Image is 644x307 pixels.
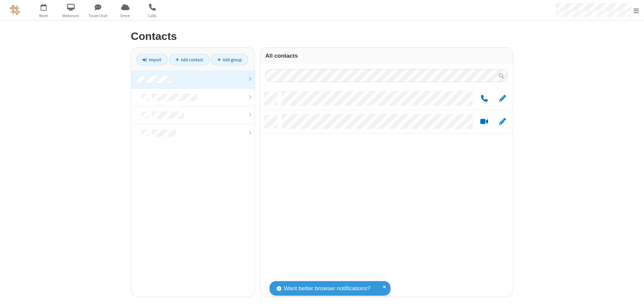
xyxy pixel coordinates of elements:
button: Edit [496,95,509,103]
a: Add contact [169,54,210,65]
button: Start a video meeting [478,118,491,126]
img: QA Selenium DO NOT DELETE OR CHANGE [10,5,20,15]
span: Drive [113,13,138,19]
span: Meet [31,13,56,19]
h3: All contacts [265,53,508,59]
a: Import [136,54,168,65]
button: Edit [496,118,509,126]
span: Want better browser notifications? [284,284,370,293]
iframe: Chat [627,290,639,302]
button: Call by phone [478,95,491,103]
h2: Contacts [131,30,513,42]
span: Calls [140,13,165,19]
a: Add group [211,54,248,65]
span: Webinars [58,13,84,19]
span: Team Chat [86,13,111,19]
div: grid [260,87,513,297]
